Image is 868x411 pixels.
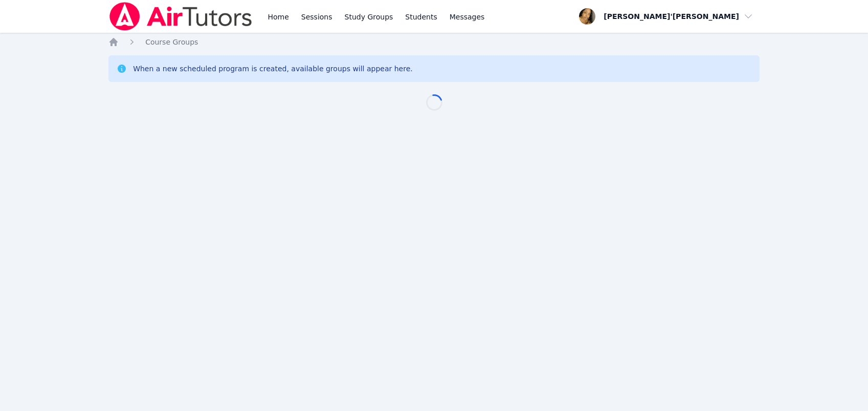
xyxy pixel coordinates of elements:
[145,38,198,46] span: Course Groups
[108,37,760,47] nav: Breadcrumb
[133,64,413,74] div: When a new scheduled program is created, available groups will appear here.
[145,37,198,47] a: Course Groups
[450,12,485,22] span: Messages
[108,2,253,31] img: Air Tutors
